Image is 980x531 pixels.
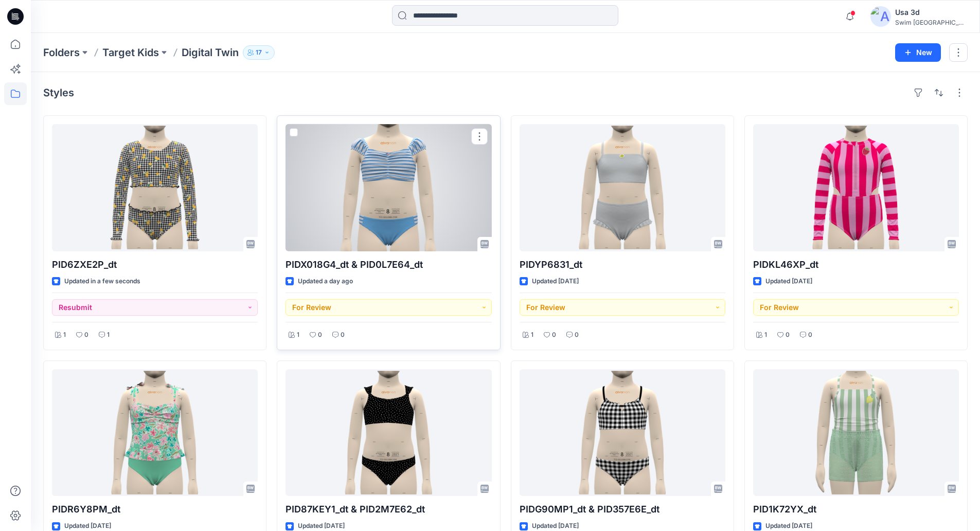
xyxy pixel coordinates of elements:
div: Swim [GEOGRAPHIC_DATA] [895,19,967,26]
h4: Styles [43,87,74,99]
p: 1 [531,330,533,340]
p: 0 [84,330,88,340]
a: PID1K72YX_dt [753,369,959,496]
a: PIDKL46XP_dt [753,124,959,251]
button: 17 [243,45,275,60]
p: 0 [341,330,345,340]
div: Usa 3d [895,6,967,19]
p: Updated [DATE] [765,276,812,287]
p: PIDKL46XP_dt [753,258,959,272]
p: 0 [808,330,812,340]
p: 0 [575,330,579,340]
p: 17 [256,47,262,58]
a: PIDX018G4_dt & PID0L7E64_dt [286,124,491,251]
p: PIDG90MP1_dt & PID357E6E_dt [520,502,725,517]
a: Folders [43,45,80,60]
p: PIDYP6831_dt [520,258,725,272]
a: PID6ZXE2P_dt [52,124,258,251]
img: avatar [870,6,891,27]
p: 1 [297,330,299,340]
p: Updated in a few seconds [64,276,140,287]
p: PID1K72YX_dt [753,502,959,517]
p: 0 [786,330,790,340]
p: PIDR6Y8PM_dt [52,502,258,517]
p: PID87KEY1_dt & PID2M7E62_dt [286,502,491,517]
p: PIDX018G4_dt & PID0L7E64_dt [286,258,491,272]
p: PID6ZXE2P_dt [52,258,258,272]
p: 1 [107,330,110,340]
p: 1 [63,330,66,340]
a: PIDYP6831_dt [520,124,725,251]
a: PIDR6Y8PM_dt [52,369,258,496]
p: Digital Twin [182,45,239,60]
p: Updated [DATE] [532,276,579,287]
p: Updated a day ago [298,276,353,287]
a: Target Kids [102,45,159,60]
p: 0 [552,330,556,340]
button: New [895,43,941,62]
p: 1 [764,330,767,340]
a: PID87KEY1_dt & PID2M7E62_dt [286,369,491,496]
p: 0 [318,330,322,340]
a: PIDG90MP1_dt & PID357E6E_dt [520,369,725,496]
